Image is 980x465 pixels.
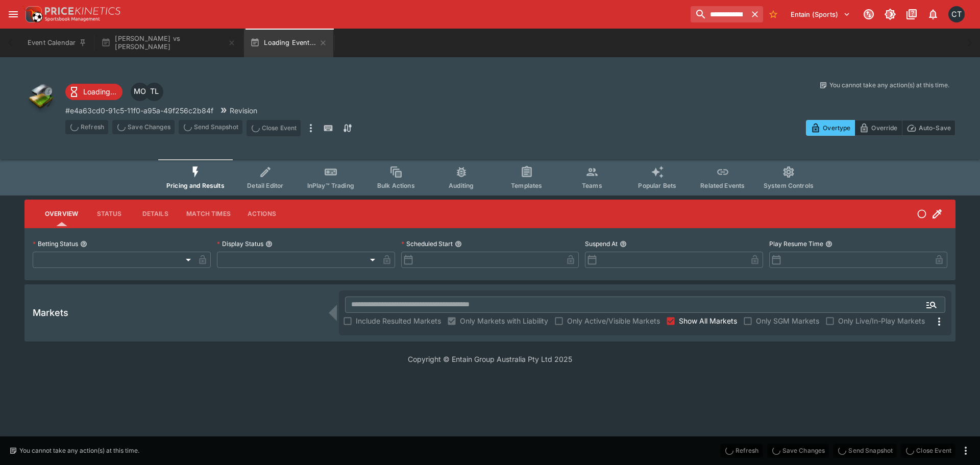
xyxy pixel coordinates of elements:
span: Popular Bets [638,182,676,189]
button: Cameron Tarver [945,3,968,26]
span: Only Live/In-Play Markets [838,315,925,326]
button: Display Status [265,240,273,248]
p: You cannot take any action(s) at this time. [829,81,949,90]
button: Details [132,202,178,226]
span: Teams [582,182,602,189]
img: Sportsbook Management [45,17,100,21]
img: PriceKinetics Logo [22,4,43,25]
p: Overtype [823,123,850,133]
span: Related Events [700,182,745,189]
button: Toggle light/dark mode [881,5,899,23]
button: Notifications [924,5,942,23]
svg: More [933,315,945,328]
span: Pricing and Results [166,182,225,189]
button: Betting Status [80,240,87,248]
span: Only Active/Visible Markets [567,315,660,326]
button: Override [854,120,902,136]
p: Override [871,123,897,133]
button: Open [922,296,941,314]
span: Auditing [449,182,474,189]
button: Status [86,202,132,226]
span: Bulk Actions [377,182,415,189]
p: Betting Status [33,239,78,248]
button: more [305,120,317,136]
button: Overtype [806,120,855,136]
div: Cameron Tarver [948,6,965,22]
span: Only Markets with Liability [460,315,548,326]
button: Event Calendar [21,29,93,57]
button: [PERSON_NAME] vs [PERSON_NAME] [95,29,242,57]
button: Connected to PK [860,5,878,23]
h5: Markets [33,307,68,319]
button: Suspend At [620,240,627,248]
span: Detail Editor [247,182,283,189]
button: No Bookmarks [765,6,781,22]
p: You cannot take any action(s) at this time. [19,446,139,455]
button: Select Tenant [785,6,856,22]
div: Trent Lewis [145,83,163,101]
span: Include Resulted Markets [356,315,441,326]
span: Only SGM Markets [756,315,819,326]
button: Match Times [178,202,239,226]
p: Revision [230,105,257,116]
button: Overview [37,202,86,226]
span: Show All Markets [679,315,737,326]
img: PriceKinetics [45,7,120,15]
button: more [960,445,972,457]
button: Scheduled Start [455,240,462,248]
button: Actions [239,202,285,226]
div: Matthew Oliver [131,83,149,101]
span: InPlay™ Trading [307,182,354,189]
p: Copy To Clipboard [65,105,213,116]
button: Play Resume Time [825,240,832,248]
p: Loading... [83,86,116,97]
div: Start From [806,120,955,136]
p: Scheduled Start [401,239,453,248]
button: Auto-Save [902,120,955,136]
p: Suspend At [585,239,618,248]
p: Display Status [217,239,263,248]
button: Documentation [902,5,921,23]
button: open drawer [4,5,22,23]
p: Auto-Save [919,123,951,133]
span: Templates [511,182,542,189]
p: Play Resume Time [769,239,823,248]
input: search [691,6,747,22]
div: Event type filters [158,159,822,195]
img: other.png [24,81,57,113]
button: Loading Event... [244,29,333,57]
span: System Controls [764,182,814,189]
